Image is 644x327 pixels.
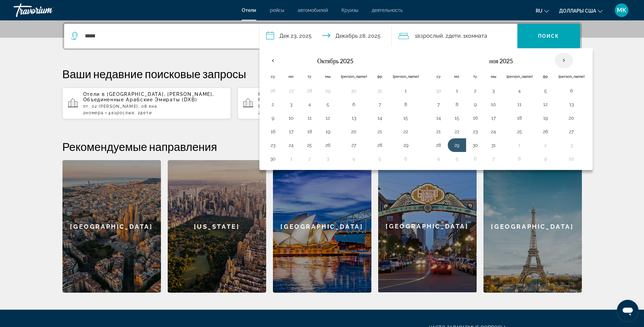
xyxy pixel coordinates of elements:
[433,100,444,109] button: День 2
[111,110,134,115] span: Взрослые
[488,113,499,123] button: День 12
[415,33,417,39] font: 1
[452,113,462,123] button: День 10
[507,100,533,109] button: День 6
[393,127,419,136] button: День 25
[298,7,328,13] a: автомобилей
[62,140,582,153] h2: Рекомендуемые направления
[393,140,419,150] button: День 29
[507,140,533,150] button: День 1
[483,160,582,293] a: [GEOGRAPHIC_DATA]
[268,100,278,109] button: День 5
[617,300,639,322] iframe: Кнопка запуска окна обмена сообщениями
[242,7,256,13] a: Отели
[393,86,419,96] button: День 4
[83,110,86,115] font: 2
[62,67,582,81] p: Ваши недавние поисковые запросы
[465,33,487,39] span: Комната
[258,91,389,102] span: , [PERSON_NAME], Объединенные Арабские Эмираты (DXB)
[488,140,499,150] button: День 26
[14,1,81,19] a: Травориум
[558,86,585,96] button: День 1
[374,127,385,136] button: День 24
[488,86,499,96] button: День 3
[507,113,533,123] button: День 13
[342,7,358,13] a: Круизы
[268,113,278,123] button: День 12
[507,127,533,136] button: День 20
[259,24,392,48] button: Дата заезда: Dec 23, 2025 Дата выезда: Dec 28, 2025
[323,100,333,109] button: День 8
[558,100,585,109] button: День 8
[559,6,603,16] button: Изменить валюту
[268,127,278,136] button: День 19
[341,86,367,96] button: День 30
[83,104,226,109] p: пт, 02 [PERSON_NAME], 08 янв
[270,7,284,13] a: рейсы
[452,100,462,109] button: День 3
[392,24,517,48] button: Путешественники: 1 взрослый, 2 детей
[558,154,585,163] button: День 6
[452,154,462,163] button: День 1
[488,127,499,136] button: День 19
[372,7,403,13] span: деятельность
[433,113,444,123] button: День 9
[168,160,266,293] a: [US_STATE]
[433,140,444,150] button: День 23
[470,86,481,96] button: День 2
[258,104,401,109] p: Вт, 23 дек - Пн, 29 дек
[341,140,367,150] button: День 30
[62,160,161,293] div: [GEOGRAPHIC_DATA]
[273,160,371,293] a: [GEOGRAPHIC_DATA]
[374,86,385,96] button: День 31
[341,113,367,123] button: День 16
[134,110,140,115] font: , 2
[378,160,477,292] div: [GEOGRAPHIC_DATA]
[433,154,444,163] button: День 4
[489,57,513,65] font: ноя 2025
[304,100,315,109] button: День 7
[558,127,585,136] button: День 22
[536,8,542,14] span: ru
[374,154,385,163] button: День 7
[538,33,559,39] span: Поиск
[374,100,385,109] button: День 10
[617,7,626,14] span: МК
[433,86,444,96] button: День 30
[507,86,533,96] button: День 4
[341,100,367,109] button: День 9
[286,113,297,123] button: День 13
[304,154,315,163] button: День 4
[323,127,333,136] button: День 22
[559,8,596,14] span: Доллары США
[540,140,551,150] button: День 2
[488,154,499,163] button: День 3
[140,110,152,115] span: Дети
[64,24,580,48] div: Виджет поиска
[286,86,297,96] button: День 27
[83,91,214,102] span: , [PERSON_NAME], Объединенные Арабские Эмираты (DXB)
[378,160,477,293] a: [GEOGRAPHIC_DATA]
[470,100,481,109] button: День 4
[374,140,385,150] button: День 31
[317,57,354,65] font: Октябрь 2025
[268,154,278,163] button: День 30
[393,154,419,163] button: День 8
[304,127,315,136] button: День 21
[323,154,333,163] button: День 5
[470,127,481,136] button: День 18
[264,53,282,68] button: Предыдущий месяц
[86,110,104,115] span: номера
[341,154,367,163] button: День 6
[452,140,462,150] button: День 24
[536,6,549,16] button: Изменение языка
[304,113,315,123] button: День 14
[238,87,406,119] button: Отели в [GEOGRAPHIC_DATA], [PERSON_NAME], Объединенные Арабские Эмираты (DXB)Вт, 23 дек - Пн, 29 ...
[268,140,278,150] button: День 26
